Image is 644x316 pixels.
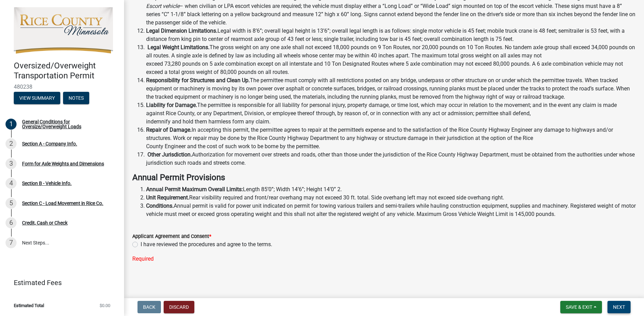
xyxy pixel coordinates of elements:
div: Section C - Load Movement in Rice Co. [22,201,103,206]
strong: Annual Permit Provisions [132,173,225,182]
div: 5 [6,198,17,209]
button: Next [607,301,631,313]
div: 7 [6,237,17,248]
span: $0.00 [100,303,110,308]
a: Estimated Fees [6,276,113,290]
strong: Annual Permit Maximum Overall Limits: [146,186,243,193]
i: Escort vehicle [146,3,180,9]
li: Authorization for movement over streets and roads, other than those under the jurisdiction of the... [146,151,636,167]
div: Section B - Vehicle Info. [22,181,72,186]
li: Length 85’0”; Width 14’6”; Height 14’0” 2. [146,185,636,194]
li: Rear visibility required and front/rear overhang may not exceed 30 ft. total. Side overhang left ... [146,194,636,202]
button: Back [137,301,161,313]
button: Notes [63,92,89,104]
label: Applicant Agreement and Consent [132,234,211,239]
div: 4 [6,178,17,189]
wm-modal-confirm: Summary [14,96,60,101]
label: I have reviewed the procedures and agree to the terms. [141,240,272,249]
img: Rice County, Minnesota [14,7,113,54]
div: Credit, Cash or Check [22,220,68,225]
li: Legal width is 8’6”; overall legal height is 13’6”; overall legal length is as follows: single mo... [146,27,636,43]
span: Estimated Total [14,303,44,308]
wm-modal-confirm: Notes [63,96,89,101]
strong: Unit Requirement. [146,194,189,201]
div: Required [132,255,636,263]
div: Section A - Company Info. [22,141,77,146]
span: Next [613,304,625,310]
strong: Legal Weight Limitations. [147,44,209,51]
strong: Repair of Damage. [146,127,192,133]
li: The permittee is responsible for all liability for personal injury, property damage, or time lost... [146,101,636,126]
strong: Legal Dimension Limitations. [146,28,217,34]
button: Save & Exit [560,301,602,313]
strong: Other Jurisdiction. [147,151,192,158]
li: The gross weight on any one axle shall not exceed 18,000 pounds on 9 Ton Routes, nor 20,000 pound... [146,43,636,76]
div: General Conditions for Oversize/Overweight Loads [22,119,113,129]
li: The permittee must comply with all restrictions posted on any bridge, underpass or other structur... [146,76,636,101]
strong: Responsibility for Structures and Clean Up. [146,77,250,84]
span: Back [143,304,155,310]
span: 480238 [14,84,110,90]
div: 2 [6,138,17,149]
div: 3 [6,158,17,169]
button: View Summary [14,92,60,104]
span: Save & Exit [566,304,592,310]
strong: Liability for Damage. [146,102,197,108]
li: In accepting this permit, the permittee agrees to repair at the permittee’s expense and to the sa... [146,126,636,151]
button: Discard [164,301,194,313]
h4: Oversized/Overweight Transportation Permit [14,61,119,81]
div: 6 [6,217,17,228]
strong: Conditions. [146,203,174,209]
div: 1 [6,119,17,130]
div: Form for Axle Weights and Dimensions [22,161,104,166]
li: Annual permit is valid for power unit indicated on permit for towing various trailers and semi-tr... [146,202,636,218]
